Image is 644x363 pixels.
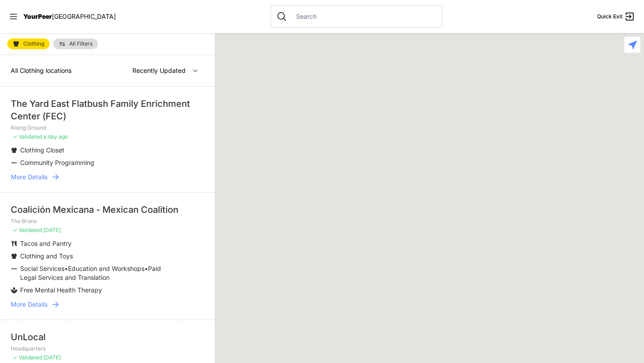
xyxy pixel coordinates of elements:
[52,13,116,20] span: [GEOGRAPHIC_DATA]
[53,38,98,49] a: All Filters
[11,300,204,309] a: More Details
[569,78,580,93] div: Main Location
[11,173,204,181] a: More Details
[7,38,50,49] a: Clothing
[13,133,42,140] span: ✓ Validated
[11,97,204,122] div: The Yard East Flatbush Family Enrichment Center (FEC)
[300,341,311,355] div: 9th Avenue Drop-in Center
[291,12,436,21] input: Search
[11,300,47,309] span: More Details
[513,236,524,250] div: Avenue Church
[11,218,204,225] p: The Bronx
[13,227,42,233] span: ✓ Validated
[64,265,68,272] span: •
[20,146,64,154] span: Clothing Closet
[506,33,517,47] div: Uptown/Harlem DYCD Youth Drop-in Center
[11,331,204,343] div: UnLocal
[20,159,94,166] span: Community Programming
[420,296,432,311] div: Manhattan
[417,50,428,64] div: Ford Hall
[20,286,102,294] span: Free Mental Health Therapy
[11,173,47,181] span: More Details
[438,71,449,85] div: The Cathedral Church of St. John the Divine
[43,227,61,233] span: [DATE]
[69,41,93,46] span: All Filters
[530,52,542,66] div: Manhattan
[144,265,148,272] span: •
[544,53,555,68] div: East Harlem
[20,265,64,272] span: Social Services
[11,203,204,216] div: Coalición Mexicana - Mexican Coalition
[343,201,355,215] div: Pathways Adult Drop-In Program
[11,67,72,74] span: All Clothing locations
[597,11,635,22] a: Quick Exit
[13,354,42,361] span: ✓ Validated
[597,13,623,20] span: Quick Exit
[521,29,532,43] div: Manhattan
[11,124,204,131] p: Rising Ground
[23,14,116,19] a: YourPeer[GEOGRAPHIC_DATA]
[20,240,72,247] span: Tacos and Pantry
[43,354,61,361] span: [DATE]
[23,41,44,46] span: Clothing
[23,13,52,20] span: YourPeer
[11,345,204,352] p: Headquarters
[43,133,68,140] span: a day ago
[20,252,73,260] span: Clothing and Toys
[68,265,144,272] span: Education and Workshops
